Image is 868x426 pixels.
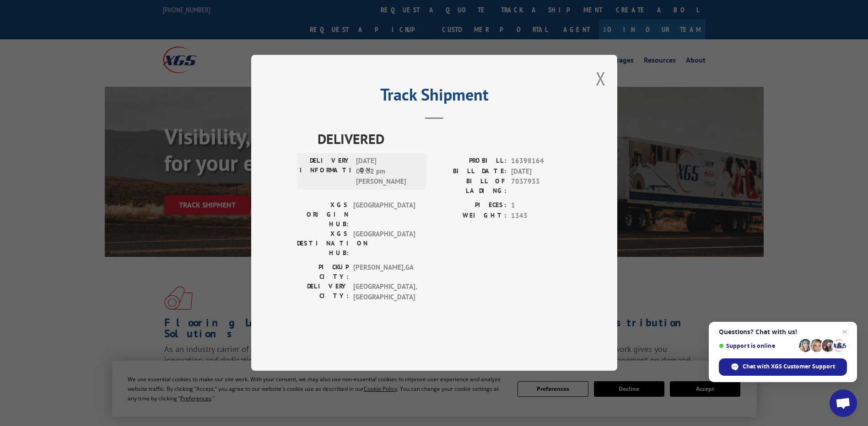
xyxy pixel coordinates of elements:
[353,229,415,258] span: [GEOGRAPHIC_DATA]
[830,389,857,417] div: Open chat
[297,201,349,229] label: XGS ORIGIN HUB:
[719,358,847,376] div: Chat with XGS Customer Support
[297,229,349,258] label: XGS DESTINATION HUB:
[839,326,850,337] span: Close chat
[300,156,351,187] label: DELIVERY INFORMATION:
[297,282,349,303] label: DELIVERY CITY:
[743,362,835,371] span: Chat with XGS Customer Support
[434,166,507,177] label: BILL DATE:
[297,88,571,106] h2: Track Shipment
[434,156,507,167] label: PROBILL:
[511,211,571,221] span: 1343
[353,263,415,282] span: [PERSON_NAME] , GA
[434,211,507,221] label: WEIGHT:
[297,263,349,282] label: PICKUP CITY:
[511,201,571,211] span: 1
[356,156,418,187] span: [DATE] 03:02 pm [PERSON_NAME]
[434,177,507,196] label: BILL OF LADING:
[318,129,571,149] span: DELIVERED
[353,282,415,303] span: [GEOGRAPHIC_DATA] , [GEOGRAPHIC_DATA]
[511,166,571,177] span: [DATE]
[434,201,507,211] label: PIECES:
[596,66,606,91] button: Close modal
[511,156,571,167] span: 16398164
[719,342,796,349] span: Support is online
[719,328,847,335] span: Questions? Chat with us!
[511,177,571,196] span: 7037933
[353,201,415,229] span: [GEOGRAPHIC_DATA]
